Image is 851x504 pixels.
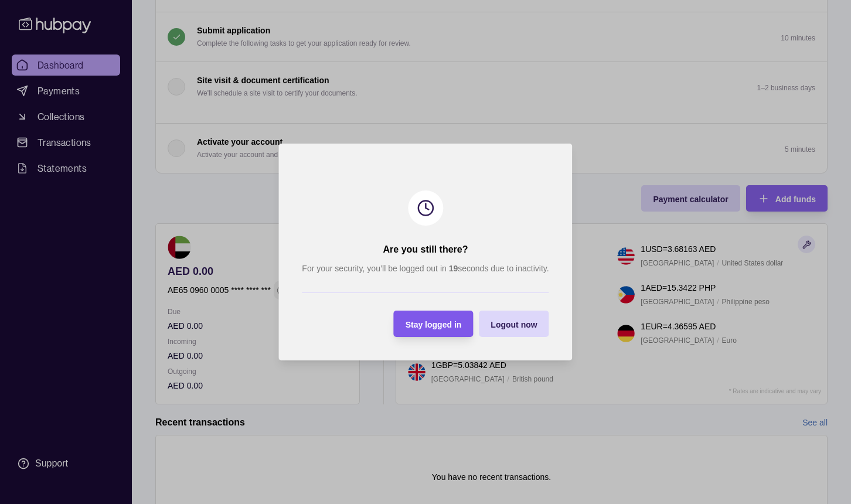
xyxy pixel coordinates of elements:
button: Logout now [479,311,549,337]
span: Stay logged in [406,320,462,329]
h2: Are you still there? [383,243,468,256]
strong: 19 [449,264,458,273]
span: Logout now [491,320,537,329]
button: Stay logged in [394,311,474,337]
p: For your security, you’ll be logged out in seconds due to inactivity. [302,262,549,275]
